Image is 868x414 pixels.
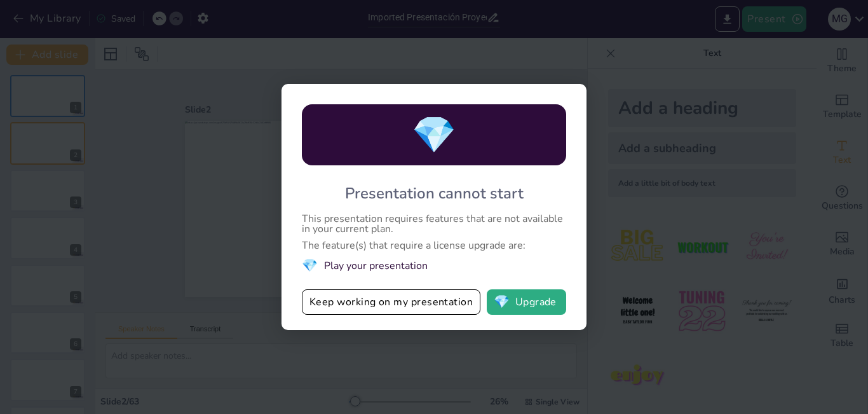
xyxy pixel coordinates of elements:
button: diamondUpgrade [487,289,566,315]
div: The feature(s) that require a license upgrade are: [302,240,566,251]
div: Presentation cannot start [345,183,524,204]
button: Keep working on my presentation [302,289,480,315]
div: This presentation requires features that are not available in your current plan. [302,214,566,234]
span: diamond [494,296,510,308]
span: diamond [412,111,456,160]
li: Play your presentation [302,257,566,274]
span: diamond [302,257,318,274]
